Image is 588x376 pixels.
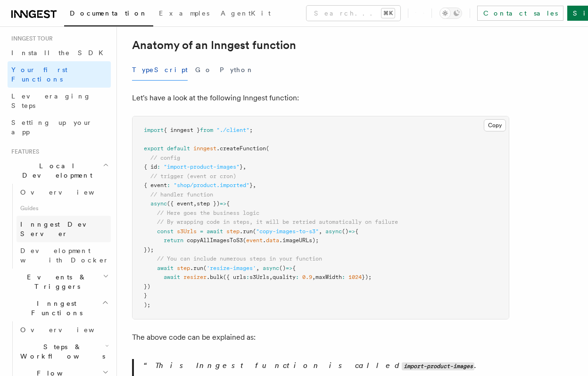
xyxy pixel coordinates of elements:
span: default [167,145,190,152]
span: () [342,228,348,235]
span: : [342,274,345,280]
span: 1024 [348,274,362,280]
a: Install the SDK [8,44,111,61]
span: "./client" [216,127,249,133]
button: Steps & Workflows [17,338,111,365]
span: => [220,200,226,207]
span: const [157,228,174,235]
span: ( [253,228,256,235]
a: Inngest Dev Server [17,216,111,242]
button: Local Development [8,157,111,184]
span: copyAllImagesToS3 [187,237,243,244]
span: // Here goes the business logic [157,210,259,216]
span: Install the SDK [11,49,109,57]
span: Guides [17,201,111,216]
span: await [157,265,174,271]
span: () [279,265,286,271]
span: Leveraging Steps [11,92,91,109]
span: : [167,182,170,188]
span: import [144,127,164,133]
button: Inngest Functions [8,295,111,321]
span: Setting up your app [11,119,92,136]
span: async [263,265,279,271]
span: ({ urls [223,274,246,280]
span: async [150,200,167,207]
span: } [249,182,253,188]
span: "import-product-images" [164,163,240,170]
span: : [296,274,299,280]
a: Overview [17,184,111,201]
span: }); [362,274,372,280]
span: .createFunction [216,145,266,152]
span: step }) [197,200,220,207]
button: Search...⌘K [306,6,400,21]
span: { event [144,182,167,188]
span: => [348,228,355,235]
span: return [164,237,183,244]
span: Events & Triggers [8,272,103,291]
kbd: ⌘K [381,8,395,18]
span: export [144,145,164,152]
a: AgentKit [215,3,276,25]
span: s3Urls [177,228,197,235]
button: Python [220,59,254,81]
span: Examples [159,9,209,17]
p: The above code can be explained as: [132,331,509,344]
div: Local Development [8,184,111,269]
span: .run [240,228,253,235]
span: , [312,274,315,280]
span: Documentation [70,9,148,17]
code: import-product-images [402,362,474,370]
a: Setting up your app [8,114,111,140]
span: step [226,228,240,235]
span: } [240,163,243,170]
span: Your first Functions [11,66,67,83]
span: , [319,228,322,235]
button: Toggle dark mode [439,8,462,19]
span: async [325,228,342,235]
span: }); [144,246,154,253]
span: { id [144,163,157,170]
span: => [286,265,292,271]
a: Development with Docker [17,242,111,269]
a: Contact sales [477,6,563,21]
span: 0.9 [302,274,312,280]
button: Copy [484,119,506,131]
span: , [253,182,256,188]
span: , [243,163,246,170]
button: Events & Triggers [8,269,111,295]
span: from [200,127,213,133]
span: // config [150,155,180,161]
span: Inngest tour [8,35,53,42]
span: Features [8,148,39,155]
span: s3Urls [249,274,269,280]
span: await [164,274,180,280]
span: ({ event [167,200,193,207]
a: Leveraging Steps [8,88,111,114]
span: resizer [183,274,207,280]
span: await [207,228,223,235]
span: Overview [20,188,117,196]
span: quality [273,274,296,280]
button: Go [195,59,212,81]
span: ); [144,302,150,308]
span: = [200,228,203,235]
span: // handler function [150,191,213,198]
span: Development with Docker [20,247,109,264]
span: Inngest Dev Server [20,221,101,237]
span: AgentKit [221,9,271,17]
span: { [226,200,230,207]
span: inngest [193,145,216,152]
span: event [246,237,263,244]
span: "shop/product.imported" [174,182,249,188]
span: ( [203,265,207,271]
p: Let's have a look at the following Inngest function: [132,91,509,105]
span: ( [243,237,246,244]
span: ( [266,145,269,152]
span: Local Development [8,161,103,180]
span: // trigger (event or cron) [150,173,236,180]
span: , [193,200,197,207]
span: "copy-images-to-s3" [256,228,319,235]
span: data [266,237,279,244]
span: { [355,228,358,235]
